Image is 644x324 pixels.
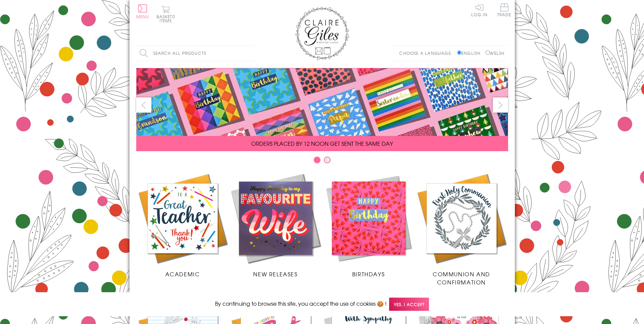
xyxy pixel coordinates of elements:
[314,157,320,163] button: Carousel Page 1 (Current Slide)
[457,50,484,56] label: English
[157,5,175,23] button: Basket0 items
[399,50,456,56] p: Choose a language:
[229,172,322,278] a: New Releases
[389,298,429,311] span: Yes, I accept
[251,139,393,147] span: ORDERS PLACED BY 12 NOON GET SENT THE SAME DAY
[471,3,487,17] a: Log In
[497,3,511,18] a: Trade
[485,50,505,56] label: Welsh
[497,3,511,17] span: Trade
[485,50,490,55] input: Welsh
[136,14,149,20] span: Menu
[136,97,151,113] button: prev
[136,4,149,19] button: Menu
[457,50,461,55] input: English
[322,172,415,278] a: Birthdays
[136,172,229,278] a: Academic
[160,14,175,24] span: 0 items
[352,270,385,278] span: Birthdays
[136,46,255,61] input: Search all products
[165,270,200,278] span: Academic
[295,7,349,60] img: Claire Giles Greetings Cards
[433,270,490,286] span: Communion and Confirmation
[248,46,255,61] input: Search
[324,157,331,163] button: Carousel Page 2
[415,172,508,286] a: Communion and Confirmation
[136,156,508,167] div: Carousel Pagination
[493,97,508,113] button: next
[253,270,297,278] span: New Releases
